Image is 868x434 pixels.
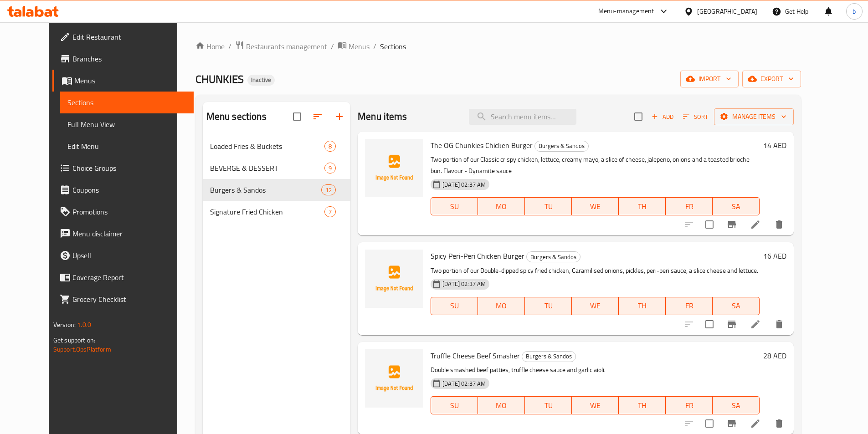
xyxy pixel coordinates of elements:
span: Menu disclaimer [72,228,186,239]
span: Signature Fried Chicken [210,206,324,217]
nav: Menu sections [203,132,350,226]
span: Burgers & Sandos [527,252,580,262]
a: Restaurants management [235,41,327,52]
span: Sections [67,97,186,108]
button: MO [478,396,525,414]
div: Burgers & Sandos12 [203,179,350,201]
button: import [680,71,739,87]
div: Burgers & Sandos [534,141,589,152]
button: WE [572,197,619,215]
button: SA [713,297,760,315]
button: delete [768,313,790,335]
span: Branches [72,53,186,64]
a: Full Menu View [60,113,194,135]
div: Signature Fried Chicken7 [203,201,350,223]
span: Spicy Peri-Peri Chicken Burger [431,249,524,263]
button: TU [525,396,572,414]
span: export [750,73,794,85]
span: WE [575,399,615,412]
span: SA [716,399,756,412]
a: Edit menu item [750,418,761,429]
h2: Menu items [358,110,407,123]
span: TH [622,299,662,312]
button: delete [768,214,790,235]
div: items [321,184,336,195]
span: The OG Chunkies Chicken Burger [431,138,533,152]
span: TH [622,399,662,412]
p: Two portion of our Classic crispy chicken, lettuce, creamy mayo, a slice of cheese, jalepeno, oni... [431,154,760,177]
div: items [324,141,336,152]
a: Support.OpsPlatform [53,343,111,355]
a: Edit menu item [750,219,761,230]
span: BEVERGE & DESSERT [210,163,324,174]
button: TH [619,396,666,414]
span: [DATE] 02:37 AM [439,180,489,189]
div: items [324,206,336,217]
span: MO [482,200,521,213]
h6: 14 AED [763,139,786,152]
span: TH [622,200,662,213]
a: Home [195,41,225,52]
button: Sort [681,110,710,124]
button: TU [525,297,572,315]
a: Menus [52,70,194,92]
span: Select to update [700,315,719,334]
span: Manage items [721,111,786,123]
h6: 16 AED [763,250,786,262]
button: MO [478,197,525,215]
span: Select to update [700,414,719,433]
span: Loaded Fries & Buckets [210,141,324,152]
button: SA [713,396,760,414]
span: Grocery Checklist [72,294,186,305]
span: TU [529,200,568,213]
span: import [688,73,731,85]
a: Edit Restaurant [52,26,194,48]
button: SA [713,197,760,215]
span: Burgers & Sandos [522,351,575,362]
span: CHUNKIES [195,69,244,89]
img: Spicy Peri-Peri Chicken Burger [365,250,423,308]
span: Burgers & Sandos [535,141,588,151]
span: WE [575,200,615,213]
span: [DATE] 02:37 AM [439,379,489,388]
button: Add [648,110,677,124]
span: Truffle Cheese Beef Smasher [431,349,520,363]
button: WE [572,396,619,414]
img: The OG Chunkies Chicken Burger [365,139,423,197]
a: Choice Groups [52,157,194,179]
button: FR [666,297,713,315]
div: Burgers & Sandos [526,251,580,262]
span: SU [435,399,474,412]
a: Grocery Checklist [52,288,194,310]
span: 7 [325,208,335,216]
button: SU [431,197,478,215]
span: Upsell [72,250,186,261]
span: SU [435,299,474,312]
button: Branch-specific-item [721,313,743,335]
button: Manage items [714,108,794,125]
button: Branch-specific-item [721,214,743,235]
span: Menus [349,41,370,52]
h6: 28 AED [763,349,786,362]
span: Sort [683,112,708,122]
span: Full Menu View [67,119,186,130]
a: Upsell [52,245,194,266]
div: Loaded Fries & Buckets8 [203,135,350,157]
p: Two portion of our Double-dipped spicy fried chicken, Caramilised onions, pickles, peri-peri sauc... [431,265,760,276]
span: b [853,6,856,16]
button: TH [619,197,666,215]
span: Version: [53,319,76,331]
button: SU [431,396,478,414]
h2: Menu sections [206,110,267,123]
span: Burgers & Sandos [210,184,321,195]
p: Double smashed beef patties, truffle cheese sauce and garlic aioli. [431,364,760,376]
button: WE [572,297,619,315]
span: Select to update [700,215,719,234]
a: Sections [60,92,194,113]
button: FR [666,396,713,414]
button: SU [431,297,478,315]
span: SU [435,200,474,213]
span: [DATE] 02:37 AM [439,280,489,288]
span: Add [650,112,675,122]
